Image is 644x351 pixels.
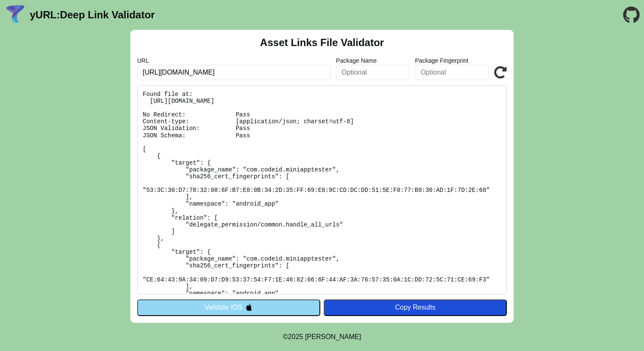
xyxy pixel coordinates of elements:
[288,333,303,340] span: 2025
[415,65,489,80] input: Optional
[137,299,320,316] button: Validate iOS
[415,57,489,64] label: Package Fingerprint
[328,304,503,311] div: Copy Results
[30,9,155,21] a: yURL:Deep Link Validator
[137,65,331,80] input: Required
[305,333,361,340] a: Michael Ibragimchayev's Personal Site
[283,323,361,351] footer: ©
[336,65,410,80] input: Optional
[336,57,410,64] label: Package Name
[260,37,384,49] h2: Asset Links File Validator
[245,304,253,311] img: appleIcon.svg
[324,299,507,316] button: Copy Results
[4,4,26,26] img: yURL Logo
[137,57,331,64] label: URL
[137,85,507,294] pre: Found file at: [URL][DOMAIN_NAME] No Redirect: Pass Content-type: [application/json; charset=utf-...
